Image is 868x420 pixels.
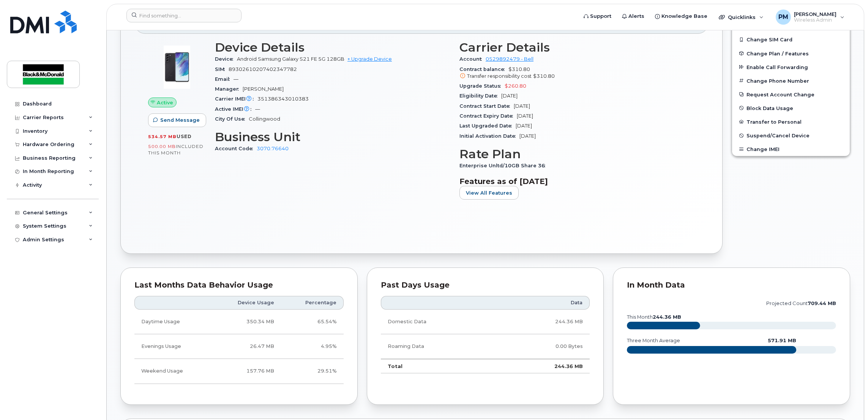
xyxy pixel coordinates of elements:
button: Enable Call Forwarding [732,60,850,74]
span: Alerts [628,13,644,20]
td: 244.36 MB [497,359,590,373]
th: Device Usage [211,296,281,310]
span: $260.80 [505,83,526,89]
h3: Rate Plan [459,147,695,161]
span: Knowledge Base [661,13,707,20]
span: Quicklinks [728,14,756,20]
td: 29.51% [281,359,344,384]
div: Quicklinks [713,9,769,25]
tspan: 244.36 MB [653,314,681,320]
span: — [234,76,238,82]
span: Enable Call Forwarding [746,64,808,70]
span: $310.80 [459,66,695,80]
td: Total [381,359,497,373]
span: 534.57 MB [148,134,177,139]
td: 65.54% [281,310,344,334]
span: Active IMEI [215,106,255,112]
span: Support [590,13,611,20]
text: this month [627,314,681,320]
button: Change Plan / Features [732,47,850,60]
span: Email [215,76,234,82]
button: Block Data Usage [732,101,850,115]
tr: Friday from 6:00pm to Monday 8:00am [134,359,344,384]
span: — [255,106,260,112]
span: [DATE] [516,123,532,129]
div: Paul McLarty [770,9,850,25]
span: Contract balance [459,66,508,72]
td: Domestic Data [381,310,497,334]
span: Change Plan / Features [746,50,809,56]
td: 244.36 MB [497,310,590,334]
button: Suspend/Cancel Device [732,129,850,142]
a: 3070.76640 [257,146,289,151]
span: Contract Expiry Date [459,113,517,119]
td: 4.95% [281,334,344,359]
img: image20231002-3703462-abbrul.jpeg [154,44,200,90]
span: Eligibility Date [459,93,501,99]
text: projected count [766,300,836,306]
td: 26.47 MB [211,334,281,359]
button: Transfer to Personal [732,115,850,129]
span: Wireless Admin [794,17,836,23]
span: Send Message [160,116,200,124]
h3: Carrier Details [459,41,695,54]
span: used [177,134,192,139]
button: Change Phone Number [732,74,850,88]
div: Past Days Usage [381,282,590,289]
button: Change SIM Card [732,33,850,46]
button: Change IMEI [732,142,850,156]
span: Contract Start Date [459,103,514,109]
td: Evenings Usage [134,334,211,359]
a: Support [578,9,617,24]
span: Collingwood [249,116,280,122]
span: Active [157,99,173,106]
span: SIM [215,66,229,72]
span: [DATE] [517,113,533,119]
span: Android Samsung Galaxy S21 FE 5G 128GB [237,56,344,62]
span: 89302610207402347782 [229,66,297,72]
a: + Upgrade Device [347,56,392,62]
th: Data [497,296,590,310]
a: Alerts [617,9,650,24]
div: Last Months Data Behavior Usage [134,282,344,289]
text: 571.91 MB [768,338,796,343]
span: [DATE] [514,103,530,109]
span: Account [459,56,486,62]
tspan: 709.44 MB [808,300,836,306]
span: PM [778,13,788,22]
td: 0.00 Bytes [497,334,590,359]
td: 350.34 MB [211,310,281,334]
button: Send Message [148,113,206,127]
span: Upgrade Status [459,83,505,89]
span: Last Upgraded Date [459,123,516,129]
span: [DATE] [519,133,536,139]
span: [PERSON_NAME] [794,11,836,17]
td: Roaming Data [381,334,497,359]
td: Weekend Usage [134,359,211,384]
a: Knowledge Base [650,9,713,24]
span: Account Code [215,146,257,151]
span: Initial Activation Date [459,133,519,139]
td: Daytime Usage [134,310,211,334]
input: Find something... [126,9,241,22]
button: Request Account Change [732,88,850,101]
h3: Business Unit [215,130,450,144]
span: 351386343010383 [257,96,309,102]
td: 157.76 MB [211,359,281,384]
div: In Month Data [627,282,836,289]
span: Transfer responsibility cost [467,73,532,79]
span: $310.80 [533,73,555,79]
h3: Features as of [DATE] [459,177,695,186]
span: Device [215,56,237,62]
span: Manager [215,86,243,92]
span: Enterprise Unltd/10GB Share 36 [459,163,549,168]
span: [PERSON_NAME] [243,86,284,92]
a: 0529892479 - Bell [486,56,533,62]
span: View All Features [466,189,512,197]
span: Suspend/Cancel Device [746,133,810,138]
span: 500.00 MB [148,144,176,149]
span: City Of Use [215,116,249,122]
th: Percentage [281,296,344,310]
span: [DATE] [501,93,518,99]
button: View All Features [459,186,519,200]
